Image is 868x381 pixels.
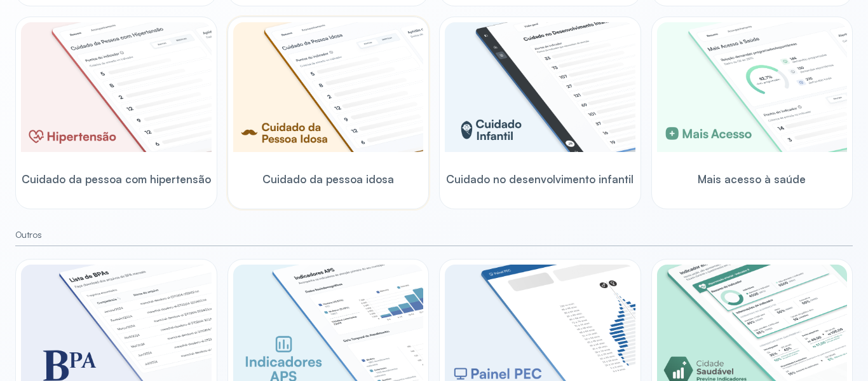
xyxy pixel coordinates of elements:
img: elderly.png [233,22,424,152]
span: Mais acesso à saúde [698,172,806,186]
img: hypertension.png [21,22,212,152]
span: Cuidado da pessoa idosa [262,172,394,186]
span: Cuidado no desenvolvimento infantil [446,172,634,186]
small: Outros [15,230,853,240]
img: healthcare-greater-access.png [657,22,848,152]
span: Cuidado da pessoa com hipertensão [22,172,211,186]
img: child-development.png [445,22,635,152]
